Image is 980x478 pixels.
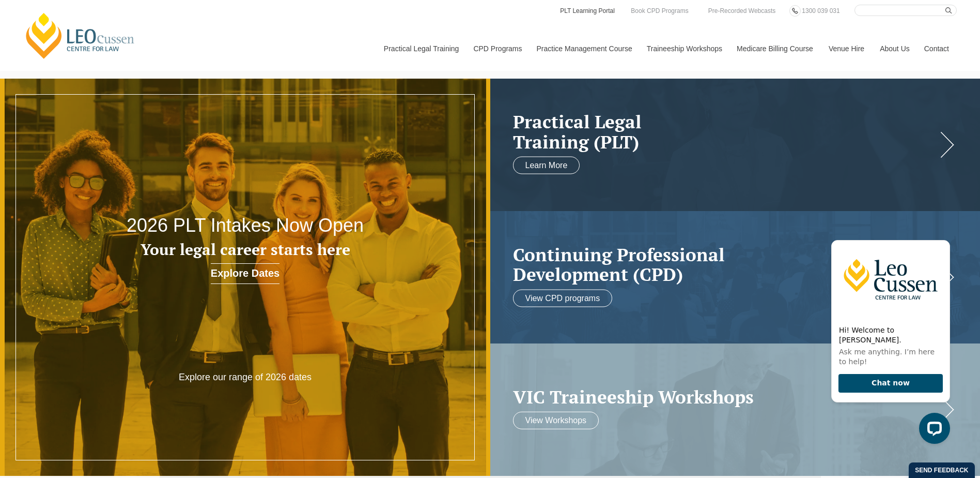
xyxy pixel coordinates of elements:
[639,26,729,71] a: Traineeship Workshops
[211,263,279,284] a: Explore Dates
[513,112,937,152] h2: Practical Legal Training (PLT)
[916,26,957,71] a: Contact
[706,5,779,17] a: Pre-Recorded Webcasts
[628,5,691,17] a: Book CPD Programs
[559,5,616,17] a: PLT Learning Portal
[821,26,872,71] a: Venue Hire
[465,26,528,71] a: CPD Programs
[513,112,937,152] a: Practical LegalTraining (PLT)
[513,157,580,174] a: Learn More
[98,215,392,236] h2: 2026 PLT Intakes Now Open
[729,26,821,71] a: Medicare Billing Course
[513,412,599,429] a: View Workshops
[23,11,137,60] a: [PERSON_NAME] Centre for Law
[872,26,916,71] a: About Us
[513,289,613,307] a: View CPD programs
[513,244,937,284] h2: Continuing Professional Development (CPD)
[98,241,392,258] h3: Your legal career starts here
[513,386,937,407] a: VIC Traineeship Workshops
[513,244,937,284] a: Continuing ProfessionalDevelopment (CPD)
[799,5,842,17] a: 1300 039 031
[802,7,839,14] span: 1300 039 031
[376,26,466,71] a: Practical Legal Training
[823,231,954,452] iframe: LiveChat chat widget
[147,371,344,383] p: Explore our range of 2026 dates
[529,26,639,71] a: Practice Management Course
